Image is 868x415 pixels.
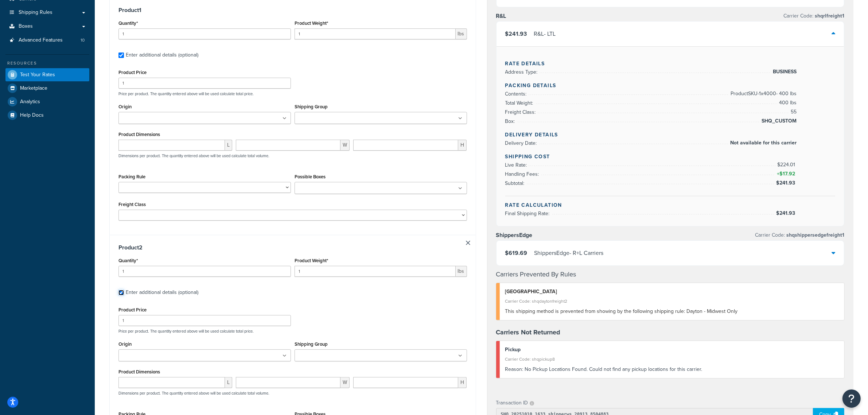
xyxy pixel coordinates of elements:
span: Not available for this carrier [729,139,797,147]
span: Test Your Rates [20,72,55,78]
div: Enter additional details (optional) [126,287,198,298]
p: Price per product. The quantity entered above will be used calculate total price. [117,91,469,96]
span: Subtotal: [505,179,526,187]
span: L [225,140,232,151]
input: 0 [118,28,291,39]
div: Resources [5,60,89,66]
span: Advanced Features [19,37,63,43]
label: Freight Class [118,202,146,207]
span: W [340,377,350,388]
div: Carrier Code: shqdaytonfreight2 [505,296,839,306]
p: Carrier Code: [755,230,844,240]
span: Box: [505,117,517,125]
p: Dimensions per product. The quantity entered above will be used calculate total volume. [117,391,269,396]
span: $224.01 [777,161,797,168]
a: Analytics [5,95,89,108]
span: Handling Fees: [505,170,541,178]
a: Remove Item [466,241,470,245]
li: Advanced Features [5,34,89,47]
span: Shipping Rules [19,9,52,16]
input: Enter additional details (optional) [118,53,124,58]
span: Analytics [20,99,40,105]
button: Open Resource Center [842,389,861,408]
input: 0 [118,266,291,277]
label: Product Price [118,70,147,75]
span: 55 [789,108,797,116]
h4: Rate Calculation [505,201,836,209]
label: Product Dimensions [118,132,160,137]
span: $241.93 [776,179,797,187]
strong: Carriers Not Returned [496,327,561,337]
div: Carrier Code: shqpickup8 [505,354,839,364]
label: Quantity* [118,20,138,26]
h3: R&L [496,12,506,20]
span: + [775,170,797,178]
a: Test Your Rates [5,68,89,81]
a: Marketplace [5,82,89,95]
input: 0.00 [295,28,456,39]
h3: Product 1 [118,7,467,14]
label: Packing Rule [118,174,145,179]
span: Help Docs [20,112,44,119]
span: Product SKU-1 x 4000 - 400 lbs [729,89,797,98]
div: R&L - LTL [534,29,556,39]
label: Product Dimensions [118,369,160,375]
a: Help Docs [5,109,89,122]
span: Reason: [505,365,523,373]
span: H [458,140,467,151]
span: $619.69 [505,249,528,257]
h4: Delivery Details [505,131,836,139]
span: Live Rate: [505,161,529,169]
span: shqshippersedgefreight1 [785,231,844,239]
a: Boxes [5,20,89,33]
label: Origin [118,341,132,347]
p: Price per product. The quantity entered above will be used calculate total price. [117,329,469,334]
div: ShippersEdge - R+L Carriers [534,248,604,258]
p: Transaction ID [496,398,528,408]
label: Quantity* [118,258,138,263]
label: Shipping Group [295,341,328,347]
span: shqrlfreight1 [813,12,844,20]
span: H [458,377,467,388]
h4: Packing Details [505,82,836,89]
span: $241.93 [505,30,527,38]
div: No Pickup Locations Found. Could not find any pickup locations for this carrier. [505,364,839,375]
input: Enter additional details (optional) [118,290,124,295]
span: Boxes [19,23,33,30]
a: Advanced Features10 [5,34,89,47]
span: Marketplace [20,85,47,92]
span: Final Shipping Rate: [505,210,552,217]
label: Product Weight* [295,258,328,263]
a: Shipping Rules [5,6,89,19]
span: lbs [456,266,467,277]
span: Total Weight: [505,99,535,107]
h4: Shipping Cost [505,153,836,160]
input: 0.00 [295,266,456,277]
span: Freight Class: [505,108,538,116]
div: [GEOGRAPHIC_DATA] [505,287,839,297]
h3: ShippersEdge [496,232,533,239]
label: Product Weight* [295,20,328,26]
span: Delivery Date: [505,139,539,147]
h4: Rate Details [505,60,836,67]
h3: Product 2 [118,244,467,251]
span: 400 lbs [778,98,797,107]
span: $241.93 [776,209,797,217]
span: Address Type: [505,68,540,76]
span: $17.92 [779,170,797,178]
label: Product Price [118,307,147,313]
p: Dimensions per product. The quantity entered above will be used calculate total volume. [117,153,269,158]
label: Shipping Group [295,104,328,109]
div: Pickup [505,345,839,355]
span: L [225,377,232,388]
span: lbs [456,28,467,39]
div: Enter additional details (optional) [126,50,198,60]
h4: Carriers Prevented By Rules [496,269,845,279]
span: SHQ_CUSTOM [760,117,797,125]
label: Origin [118,104,132,109]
